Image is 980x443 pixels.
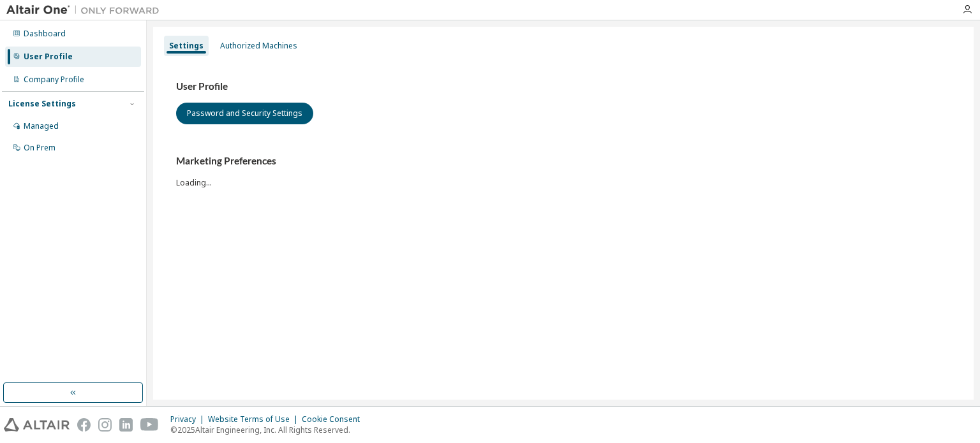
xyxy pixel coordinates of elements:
[140,418,159,432] img: youtube.svg
[24,29,66,39] div: Dashboard
[176,155,951,187] div: Loading...
[119,418,133,432] img: linkedin.svg
[176,155,951,168] h3: Marketing Preferences
[170,425,367,435] p: © 2025 Altair Engineering, Inc. All Rights Reserved.
[24,52,73,62] div: User Profile
[208,414,302,425] div: Website Terms of Use
[4,418,70,432] img: altair_logo.svg
[6,4,166,17] img: Altair One
[220,41,297,51] div: Authorized Machines
[24,121,59,131] div: Managed
[169,41,204,51] div: Settings
[176,103,313,124] button: Password and Security Settings
[8,99,76,109] div: License Settings
[24,75,84,85] div: Company Profile
[302,414,367,425] div: Cookie Consent
[24,143,56,153] div: On Prem
[170,414,208,425] div: Privacy
[98,418,112,432] img: instagram.svg
[176,80,951,93] h3: User Profile
[77,418,91,432] img: facebook.svg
